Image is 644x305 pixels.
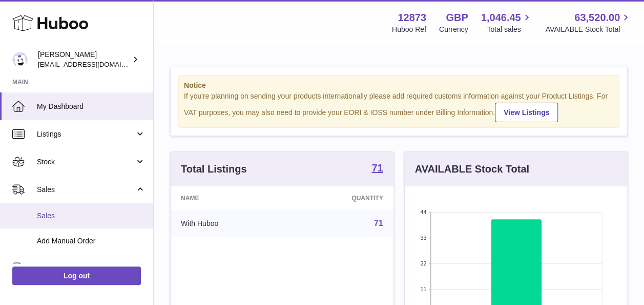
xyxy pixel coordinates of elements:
strong: GBP [446,11,468,25]
h3: AVAILABLE Stock Total [415,162,529,176]
strong: 12873 [398,11,426,25]
td: With Huboo [171,210,288,237]
span: Sales [37,185,135,195]
span: [EMAIL_ADDRESS][DOMAIN_NAME] [38,60,151,68]
a: 71 [371,163,383,175]
div: [PERSON_NAME] [38,50,130,69]
img: tikhon.oleinikov@sleepandglow.com [12,52,28,67]
h3: Total Listings [181,162,247,176]
a: 1,046.45 Total sales [481,11,533,34]
strong: Notice [184,81,614,90]
a: Log out [12,266,141,285]
span: Sales [37,211,146,221]
span: 1,046.45 [481,11,521,25]
th: Quantity [288,186,393,210]
span: AVAILABLE Stock Total [545,25,632,34]
span: Listings [37,129,135,139]
strong: 71 [371,163,383,173]
th: Name [171,186,288,210]
div: If you're planning on sending your products internationally please add required customs informati... [184,91,614,122]
text: 33 [420,235,426,241]
text: 44 [420,209,426,215]
a: 71 [374,219,383,227]
span: 63,520.00 [574,11,620,25]
a: View Listings [495,103,558,122]
span: Stock [37,157,135,167]
span: My Dashboard [37,102,146,111]
a: 63,520.00 AVAILABLE Stock Total [545,11,632,34]
div: Currency [439,25,468,34]
div: Huboo Ref [392,25,426,34]
text: 11 [420,286,426,292]
span: Add Manual Order [37,236,146,246]
span: Total sales [487,25,532,34]
text: 22 [420,260,426,266]
span: Orders [37,262,135,272]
